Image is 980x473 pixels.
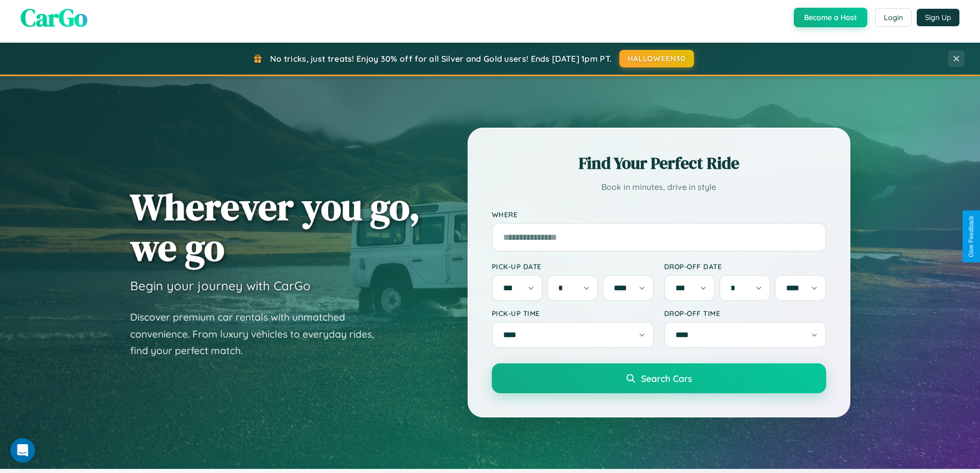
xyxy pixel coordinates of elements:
h2: Find Your Perfect Ride [492,152,826,174]
p: Book in minutes, drive in style [492,180,826,195]
label: Drop-off Date [664,262,826,271]
label: Where [492,210,826,219]
button: Search Cars [492,363,826,393]
button: HALLOWEEN30 [619,50,694,67]
span: Search Cars [641,373,692,384]
p: Discover premium car rentals with unmatched convenience. From luxury vehicles to everyday rides, ... [130,309,387,359]
label: Pick-up Date [492,262,654,271]
div: Give Feedback [968,216,975,257]
label: Pick-up Time [492,309,654,318]
label: Drop-off Time [664,309,826,318]
button: Become a Host [794,8,867,27]
span: No tricks, just treats! Enjoy 30% off for all Silver and Gold users! Ends [DATE] 1pm PT. [270,54,612,64]
h3: Begin your journey with CarGo [130,278,311,293]
h1: Wherever you go, we go [130,186,420,268]
button: Sign Up [917,9,959,26]
span: CarGo [21,1,87,34]
button: Login [875,8,912,27]
iframe: Intercom live chat [10,438,35,463]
